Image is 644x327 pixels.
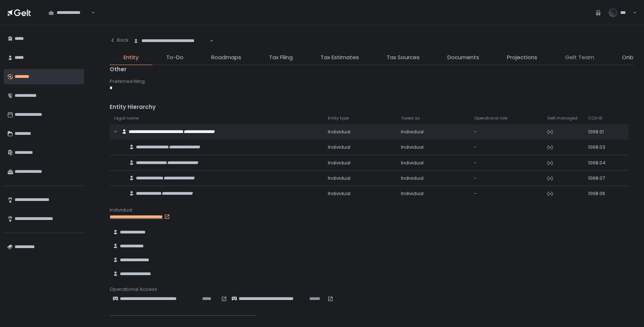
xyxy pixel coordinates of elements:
div: 1068.01 [588,129,613,135]
div: Individual [401,129,465,135]
div: Back [110,37,129,43]
div: 1068.07 [588,175,613,182]
div: - [474,175,538,182]
span: Tax Filing [269,53,293,62]
div: Individual [401,144,465,151]
div: Individual [401,160,465,166]
div: Individual [328,144,392,151]
div: 1068.06 [588,190,613,197]
div: - [474,144,538,151]
span: Operational role [474,115,507,121]
div: Search for option [129,33,213,49]
span: Gelt managed [547,115,577,121]
span: CCH ID [588,115,602,121]
div: Search for option [44,5,95,21]
div: Individual [328,129,392,135]
span: Gelt Team [565,53,594,62]
div: Individual [328,175,392,182]
span: Entity [124,53,139,62]
button: Back [110,33,129,47]
span: Roadmaps [211,53,241,62]
div: Individual [328,160,392,166]
div: Other [110,65,634,74]
span: Tax Estimates [321,53,359,62]
span: To-Do [166,53,183,62]
div: 1068.03 [588,144,613,151]
div: - [474,129,538,135]
div: 1068.04 [588,160,613,166]
span: Projections [507,53,537,62]
div: Individual [401,175,465,182]
div: Preferred filing [110,78,634,85]
div: Operational Access [110,286,634,293]
span: Documents [447,53,479,62]
span: Taxed as [401,115,420,121]
span: Entity type [328,115,349,121]
input: Search for option [209,37,209,45]
div: Individual [110,207,634,213]
input: Search for option [90,9,91,16]
div: Entity Hierarchy [110,103,634,111]
div: - [474,160,538,166]
div: - [474,190,538,197]
div: Individual [328,190,392,197]
div: Individual [401,190,465,197]
span: Legal name [114,115,139,121]
span: Tax Sources [387,53,420,62]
